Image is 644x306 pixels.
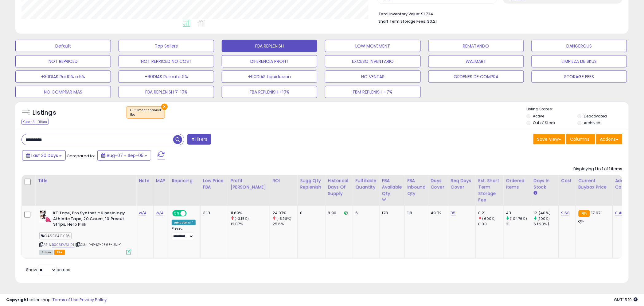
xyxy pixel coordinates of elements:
[584,120,601,125] label: Archived
[172,227,196,240] div: Preset:
[382,210,400,216] div: 178
[231,178,267,190] div: Profit [PERSON_NAME]
[97,150,151,161] button: Aug-07 - Sep-05
[570,136,590,142] span: Columns
[15,40,111,52] button: Default
[67,153,95,159] span: Compared to:
[231,210,270,216] div: 11.69%
[39,210,52,223] img: 41kbdax5lCL._SL40_.jpg
[596,134,623,144] button: Actions
[533,120,556,125] label: Out of Stock
[15,55,111,67] button: NOT REPRICED
[533,134,565,144] button: Save View
[328,178,350,197] div: Historical Days Of Supply
[31,152,58,159] span: Last 30 Days
[161,104,168,110] button: ×
[119,71,214,83] button: +60DIAS Remate 0%
[478,210,503,216] div: 0.21
[407,210,423,216] div: 118
[186,211,196,216] span: OFF
[21,119,49,125] div: Clear All Filters
[428,71,524,83] button: ORDENES DE COMPRA
[130,108,162,117] span: Fulfillment channel :
[431,210,443,216] div: 49.72
[506,221,531,227] div: 21
[172,220,196,225] div: Amazon AI *
[427,18,437,24] span: $0.21
[222,71,317,83] button: +90DIAS Liquidacion
[231,221,270,227] div: 12.07%
[566,134,595,144] button: Columns
[478,221,503,227] div: 0.03
[584,113,607,119] label: Deactivated
[139,210,146,216] a: N/A
[26,267,70,273] span: Show: entries
[203,210,223,216] div: 3.13
[527,106,629,112] p: Listing States:
[235,216,249,221] small: (-3.15%)
[298,175,326,206] th: Please note that this number is a calculation based on your required days of coverage and your ve...
[428,40,524,52] button: REMATANDO
[38,178,134,184] div: Title
[325,71,420,83] button: NO VENTAS
[75,242,121,247] span: | SKU: F-B-KT-2363-UNI-1
[6,297,107,303] div: seller snap | |
[119,55,214,67] button: NOT REPRICED NO COST
[173,211,181,216] span: ON
[574,166,623,172] div: Displaying 1 to 1 of 1 items
[431,178,446,190] div: Days Cover
[561,210,570,216] a: 9.58
[139,178,151,184] div: Note
[119,40,214,52] button: Top Sellers
[378,11,420,17] b: Total Inventory Value:
[532,55,627,67] button: LIMPIEZA DE SKUS
[451,210,456,216] a: 35
[272,178,295,184] div: ROI
[80,297,107,303] a: Privacy Policy
[538,216,550,221] small: (100%)
[54,250,65,255] span: FBA
[533,113,544,119] label: Active
[328,210,348,216] div: 8.90
[107,152,143,159] span: Aug-07 - Sep-05
[325,55,420,67] button: EXCESO INVENTARIO
[615,210,624,216] a: 0.40
[615,178,638,190] div: Additional Cost
[33,109,56,117] h5: Listings
[53,210,128,229] b: KT Tape, Pro Synthetic Kinesiology Athletic Tape, 20 Count, 10 Precut Strips, Hero Pink
[506,178,529,190] div: Ordered Items
[276,216,291,221] small: (-5.98%)
[356,178,377,190] div: Fulfillable Quantity
[407,178,426,197] div: FBA inbound Qty
[378,19,426,24] b: Short Term Storage Fees:
[156,178,166,184] div: MAP
[561,178,573,184] div: Cost
[534,210,559,216] div: 12 (40%)
[15,86,111,98] button: NO COMPRAR MAS
[356,210,375,216] div: 6
[378,10,618,17] li: $1,734
[325,86,420,98] button: FBM REPLENISH +7%
[222,55,317,67] button: DIFERENCIA PROFIT
[130,113,162,117] div: fba
[534,178,556,190] div: Days In Stock
[614,297,638,303] span: 2025-10-8 15:19 GMT
[222,40,317,52] button: FBA REPLENISH
[15,71,111,83] button: +30DIAS Roi 10% o 5%
[534,221,559,227] div: 6 (20%)
[39,232,72,239] span: CASE PACK 16
[119,86,214,98] button: FBA REPLENISH 7-10%
[300,178,323,190] div: Sugg Qty Replenish
[39,210,131,254] div: ASIN:
[187,134,211,145] button: Filters
[451,178,473,190] div: Req Days Cover
[579,210,590,217] small: FBA
[506,210,531,216] div: 43
[428,55,524,67] button: WALMART
[478,178,501,203] div: Est. Short Term Storage Fee
[156,210,163,216] a: N/A
[482,216,496,221] small: (600%)
[39,250,53,255] span: All listings currently available for purchase on Amazon
[52,242,74,247] a: B003DV3HE4
[222,86,317,98] button: FBA REPLENISH +10%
